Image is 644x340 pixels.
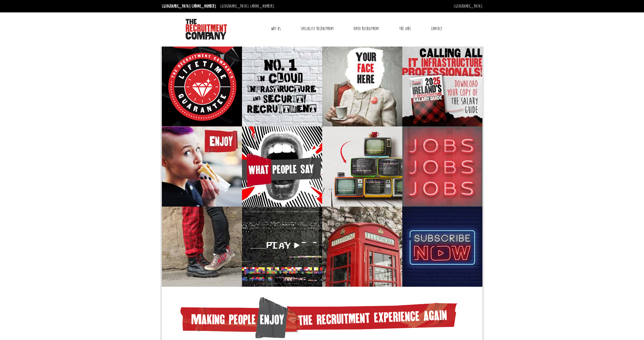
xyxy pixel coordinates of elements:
a: [GEOGRAPHIC_DATA] [454,3,482,9]
img: The Recruitment Company [186,19,227,40]
a: [PHONE_NUMBER] [250,3,274,9]
li: [GEOGRAPHIC_DATA]: [161,2,217,10]
a: Why Us [267,22,285,35]
a: Video Recruitment [350,22,383,35]
a: The Jobs [395,22,415,35]
a: Contact [427,22,446,35]
li: [GEOGRAPHIC_DATA]: [219,2,276,10]
img: Making People Enjoy The Recruitment Experiance again [180,297,458,338]
a: Specialist Recruitment [297,22,338,35]
a: [PHONE_NUMBER] [192,3,216,9]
